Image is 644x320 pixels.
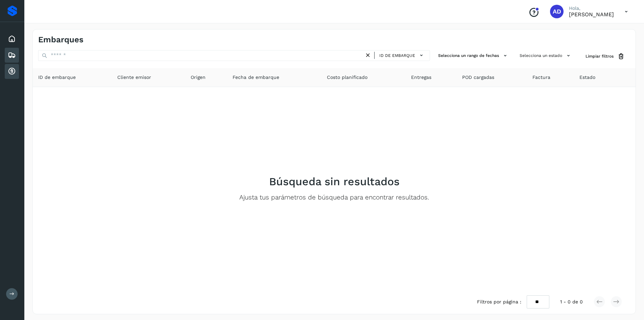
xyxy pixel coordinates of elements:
span: ID de embarque [379,52,415,59]
span: Limpiar filtros [586,53,614,59]
p: ANGELICA DOMINGUEZ HERNANDEZ [569,11,614,18]
span: ID de embarque [38,74,76,81]
span: POD cargadas [462,74,494,81]
h2: Búsqueda sin resultados [269,175,400,188]
span: Fecha de embarque [233,74,279,81]
span: Entregas [411,74,431,81]
span: Cliente emisor [117,74,151,81]
span: 1 - 0 de 0 [560,298,583,305]
h4: Embarques [38,35,84,45]
div: Cuentas por cobrar [5,64,19,79]
div: Inicio [5,31,19,46]
button: Limpiar filtros [580,50,630,63]
span: Estado [579,74,595,81]
p: Ajusta tus parámetros de búsqueda para encontrar resultados. [239,194,429,201]
span: Filtros por página : [477,298,521,305]
button: Selecciona un estado [517,50,575,61]
span: Costo planificado [327,74,367,81]
div: Embarques [5,48,19,63]
span: Origen [191,74,206,81]
button: Selecciona un rango de fechas [435,50,511,61]
button: ID de embarque [377,50,427,60]
span: Factura [532,74,550,81]
p: Hola, [569,5,614,11]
